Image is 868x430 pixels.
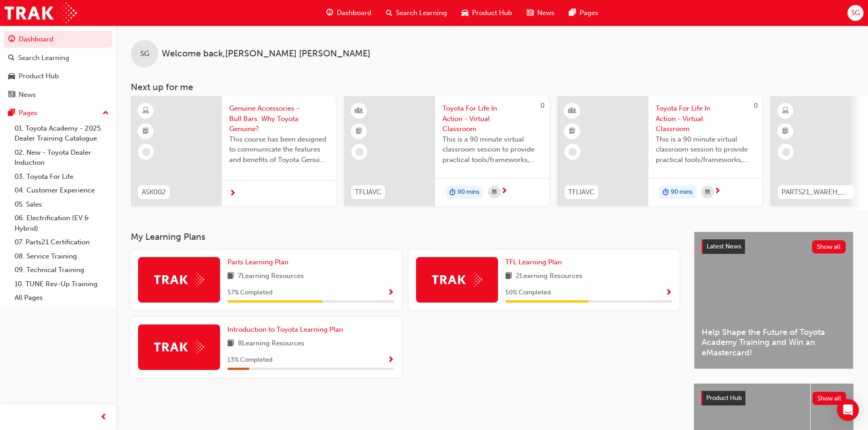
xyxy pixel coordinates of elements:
[663,187,669,198] span: duration-icon
[238,271,304,282] span: 7 Learning Resources
[227,324,347,335] a: Introduction to Toyota Learning Plan
[706,394,742,402] span: Product Hub
[505,271,512,282] span: book-icon
[472,8,512,18] span: Product Hub
[100,412,107,423] span: prev-icon
[519,4,562,22] a: news-iconNews
[154,273,204,287] img: Trak
[143,126,149,137] span: booktick-icon
[326,7,333,19] span: guage-icon
[702,327,846,358] span: Help Shape the Future of Toyota Academy Training and Win an eMastercard!
[701,391,846,405] a: Product HubShow all
[140,49,149,59] span: SG
[344,96,549,206] a: 0TFLIAVCToyota For Life In Action - Virtual ClassroomThis is a 90 minute virtual classroom sessio...
[11,121,113,146] a: 01. Toyota Academy - 2025 Dealer Training Catalogue
[379,4,454,22] a: search-iconSearch Learning
[4,50,113,66] a: Search Learning
[227,288,272,298] span: 57 % Completed
[782,105,789,117] span: learningResourceType_ELEARNING-icon
[442,134,542,165] span: This is a 90 minute virtual classroom session to provide practical tools/frameworks, behaviours a...
[781,187,851,197] span: PARTS21_WAREH_N1021_EL
[505,258,562,266] span: TFL Learning Plan
[4,31,113,48] a: Dashboard
[782,126,789,137] span: booktick-icon
[812,240,846,253] button: Show all
[540,101,544,110] span: 0
[782,148,790,156] span: learningRecordVerb_NONE-icon
[227,355,272,365] span: 13 % Completed
[505,288,551,298] span: 50 % Completed
[11,235,113,249] a: 07. Parts21 Certification
[162,49,370,59] span: Welcome back , [PERSON_NAME] [PERSON_NAME]
[449,187,456,198] span: duration-icon
[154,340,204,354] img: Trak
[227,258,288,266] span: Parts Learning Plan
[238,338,304,349] span: 8 Learning Resources
[131,96,336,206] a: ASK002Genuine Accessories - Bull Bars. Why Toyota Genuine?This course has been designed to commun...
[387,354,394,366] button: Show Progress
[580,8,598,18] span: Pages
[386,7,392,19] span: search-icon
[505,257,565,268] a: TFL Learning Plan
[387,287,394,298] button: Show Progress
[754,101,758,110] span: 0
[319,4,379,22] a: guage-iconDashboard
[11,277,113,291] a: 10. TUNE Rev-Up Training
[227,271,234,282] span: book-icon
[396,8,447,18] span: Search Learning
[702,239,846,254] a: Latest NewsShow all
[656,134,755,165] span: This is a 90 minute virtual classroom session to provide practical tools/frameworks, behaviours a...
[11,249,113,263] a: 08. Service Training
[229,190,236,198] span: next-icon
[227,257,292,268] a: Parts Learning Plan
[4,29,113,105] button: DashboardSearch LearningProduct HubNews
[837,399,859,421] div: Open Intercom Messenger
[142,148,150,156] span: learningRecordVerb_NONE-icon
[355,187,381,197] span: TFLIAVC
[851,8,860,18] span: SG
[11,183,113,197] a: 04. Customer Experience
[4,68,113,85] a: Product Hub
[656,103,755,134] span: Toyota For Life In Action - Virtual Classroom
[356,126,362,137] span: booktick-icon
[537,8,555,18] span: News
[847,5,863,21] button: SG
[4,86,113,103] a: News
[8,54,15,62] span: search-icon
[705,187,710,198] span: calendar-icon
[19,71,59,81] div: Product Hub
[387,289,394,297] span: Show Progress
[19,108,37,118] div: Pages
[11,197,113,212] a: 05. Sales
[8,35,15,44] span: guage-icon
[131,232,679,242] h3: My Learning Plans
[11,291,113,305] a: All Pages
[454,4,519,22] a: car-iconProduct Hub
[5,3,77,23] img: Trak
[569,148,577,156] span: learningRecordVerb_NONE-icon
[11,211,113,235] a: 06. Electrification (EV & Hybrid)
[8,91,15,99] span: news-icon
[665,289,672,297] span: Show Progress
[694,232,853,369] a: Latest NewsShow allHelp Shape the Future of Toyota Academy Training and Win an eMastercard!
[142,187,166,197] span: ASK002
[103,107,109,119] span: up-icon
[11,146,113,170] a: 02. New - Toyota Dealer Induction
[671,187,693,197] span: 90 mins
[527,7,534,19] span: news-icon
[11,263,113,277] a: 09. Technical Training
[8,72,15,81] span: car-icon
[569,105,575,117] span: learningResourceType_INSTRUCTOR_LED-icon
[707,243,741,250] span: Latest News
[812,392,847,405] button: Show all
[562,4,606,22] a: pages-iconPages
[457,187,479,197] span: 90 mins
[462,7,468,19] span: car-icon
[432,273,482,287] img: Trak
[143,105,149,117] span: learningResourceType_ELEARNING-icon
[557,96,762,206] a: 0TFLIAVCToyota For Life In Action - Virtual ClassroomThis is a 90 minute virtual classroom sessio...
[355,148,364,156] span: learningRecordVerb_NONE-icon
[568,187,595,197] span: TFLIAVC
[714,187,721,196] span: next-icon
